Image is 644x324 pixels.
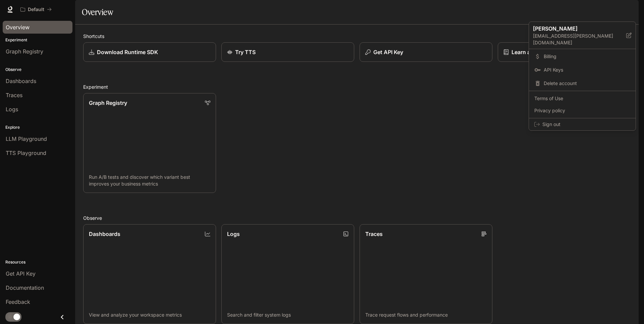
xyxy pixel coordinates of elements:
[542,121,630,128] span: Sign out
[544,67,630,73] span: API Keys
[530,50,634,63] a: Billing
[530,92,634,105] a: Terms of Use
[534,107,630,114] span: Privacy policy
[533,25,615,33] p: [PERSON_NAME]
[533,33,626,46] p: [EMAIL_ADDRESS][PERSON_NAME][DOMAIN_NAME]
[529,118,636,130] div: Sign out
[530,105,634,117] a: Privacy policy
[534,95,630,102] span: Terms of Use
[530,64,634,76] a: API Keys
[529,22,636,49] div: [PERSON_NAME][EMAIL_ADDRESS][PERSON_NAME][DOMAIN_NAME]
[544,80,630,87] span: Delete account
[530,77,634,89] div: Delete account
[544,53,630,60] span: Billing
